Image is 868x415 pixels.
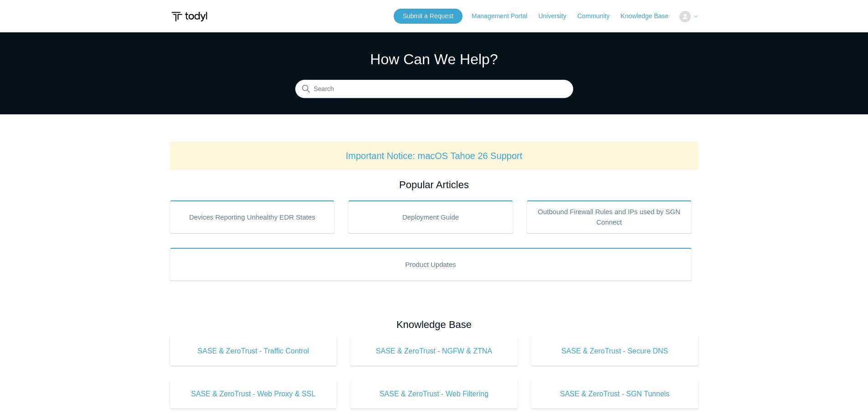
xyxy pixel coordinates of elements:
a: SASE & ZeroTrust - Web Proxy & SSL [170,379,337,409]
span: SASE & ZeroTrust - Traffic Control [184,346,324,357]
span: SASE & ZeroTrust - SGN Tunnels [545,389,685,400]
a: SASE & ZeroTrust - Secure DNS [531,337,699,366]
h2: Knowledge Base [170,317,699,332]
a: SASE & ZeroTrust - NGFW & ZTNA [350,337,518,366]
a: SASE & ZeroTrust - Web Filtering [350,379,518,409]
a: Management Portal [472,11,536,21]
span: SASE & ZeroTrust - Secure DNS [545,346,685,357]
input: Search [295,80,573,98]
img: Todyl Support Center Help Center home page [170,8,209,25]
a: SASE & ZeroTrust - Traffic Control [170,337,337,366]
a: Devices Reporting Unhealthy EDR States [170,200,335,233]
span: SASE & ZeroTrust - Web Proxy & SSL [184,389,324,400]
span: SASE & ZeroTrust - Web Filtering [364,389,504,400]
a: SASE & ZeroTrust - SGN Tunnels [531,379,699,409]
a: Product Updates [170,248,692,281]
a: Submit a Request [394,9,462,24]
a: Outbound Firewall Rules and IPs used by SGN Connect [527,200,692,233]
span: SASE & ZeroTrust - NGFW & ZTNA [364,346,504,357]
a: University [538,11,575,21]
a: Deployment Guide [348,200,513,233]
a: Community [577,11,619,21]
a: Important Notice: macOS Tahoe 26 Support [346,151,523,161]
h1: How Can We Help? [295,48,573,70]
h2: Popular Articles [170,177,699,192]
a: Knowledge Base [621,11,678,21]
